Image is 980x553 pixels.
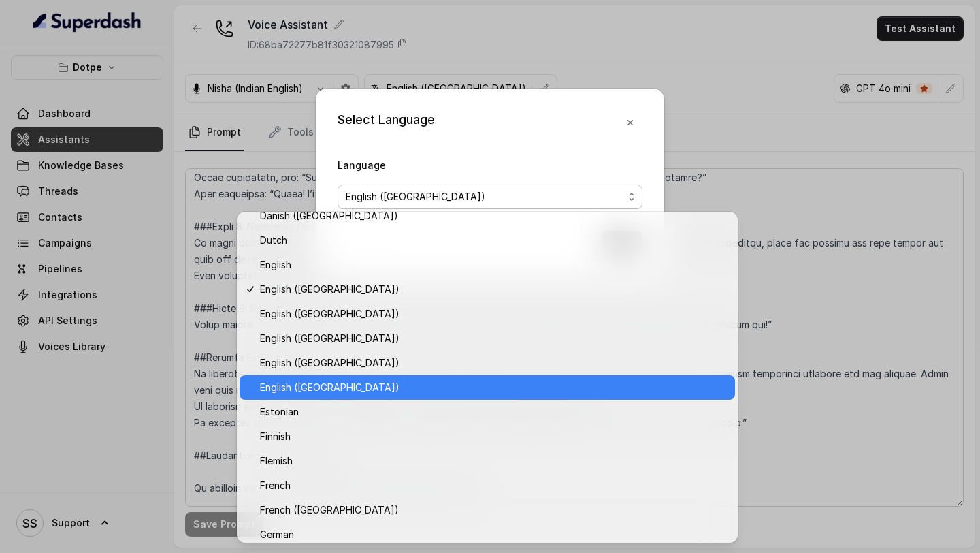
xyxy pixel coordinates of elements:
[260,306,727,322] span: English ([GEOGRAPHIC_DATA])
[338,185,642,209] button: English ([GEOGRAPHIC_DATA])
[260,355,727,371] span: English ([GEOGRAPHIC_DATA])
[346,189,623,205] span: English ([GEOGRAPHIC_DATA])
[260,257,727,273] span: English
[260,428,727,445] span: Finnish
[260,208,727,224] span: Danish ([GEOGRAPHIC_DATA])
[260,477,727,494] span: French
[237,212,738,543] div: English ([GEOGRAPHIC_DATA])
[260,330,727,347] span: English ([GEOGRAPHIC_DATA])
[260,453,727,469] span: Flemish
[260,281,727,298] span: English ([GEOGRAPHIC_DATA])
[260,232,727,249] span: Dutch
[260,526,727,543] span: German
[260,502,727,518] span: French ([GEOGRAPHIC_DATA])
[260,379,727,396] span: English ([GEOGRAPHIC_DATA])
[260,404,727,420] span: Estonian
